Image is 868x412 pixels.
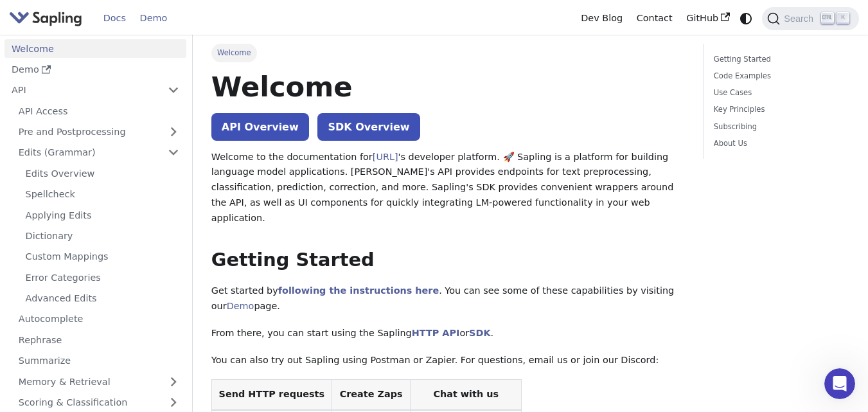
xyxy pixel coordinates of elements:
button: Collapse sidebar category 'API' [161,81,186,100]
a: Demo [133,8,174,28]
a: following the instructions here [278,285,439,296]
button: Switch between dark and light mode (currently system mode) [737,9,756,28]
a: SDK Overview [317,113,420,141]
a: HTTP API [412,328,460,338]
button: Search (Ctrl+K) [762,7,858,30]
a: Pre and Postprocessing [12,123,186,141]
a: Dictionary [19,227,186,246]
a: Key Principles [714,103,845,116]
a: GitHub [679,8,736,28]
h2: Getting Started [211,249,686,272]
a: Demo [4,60,186,79]
a: Demo [227,301,254,311]
a: Use Cases [714,87,845,99]
a: Autocomplete [12,310,186,328]
a: Welcome [4,39,186,58]
a: [URL] [373,152,398,162]
a: Contact [630,8,680,28]
th: Create Zaps [332,380,411,410]
th: Send HTTP requests [211,380,332,410]
h1: Welcome [211,69,686,104]
a: Summarize [12,352,186,370]
a: Error Categories [19,268,186,287]
p: You can also try out Sapling using Postman or Zapier. For questions, email us or join our Discord: [211,353,686,368]
a: Rephrase [12,330,186,349]
a: API Access [12,102,186,120]
p: Welcome to the documentation for 's developer platform. 🚀 Sapling is a platform for building lang... [211,150,686,226]
a: Spellcheck [19,185,186,204]
iframe: Intercom live chat [824,368,855,399]
nav: Breadcrumbs [211,44,686,62]
a: API [4,81,161,100]
a: Memory & Retrieval [12,372,186,391]
img: Sapling.ai [9,9,82,28]
a: Custom Mappings [19,247,186,266]
kbd: K [837,12,849,24]
p: Get started by . You can see some of these capabilities by visiting our page. [211,283,686,314]
p: From there, you can start using the Sapling or . [211,326,686,341]
a: Subscribing [714,121,845,133]
a: Advanced Edits [19,289,186,308]
a: Code Examples [714,70,845,82]
a: Edits Overview [19,164,186,183]
span: Search [780,13,821,24]
a: API Overview [211,113,309,141]
a: Getting Started [714,53,845,66]
a: About Us [714,138,845,150]
a: Edits (Grammar) [12,143,186,162]
a: Docs [96,8,133,28]
a: Applying Edits [19,206,186,224]
a: Sapling.ai [9,9,87,28]
a: Scoring & Classification [12,393,186,412]
th: Chat with us [411,380,522,410]
a: Dev Blog [574,8,629,28]
span: Welcome [211,44,257,62]
a: SDK [469,328,490,338]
